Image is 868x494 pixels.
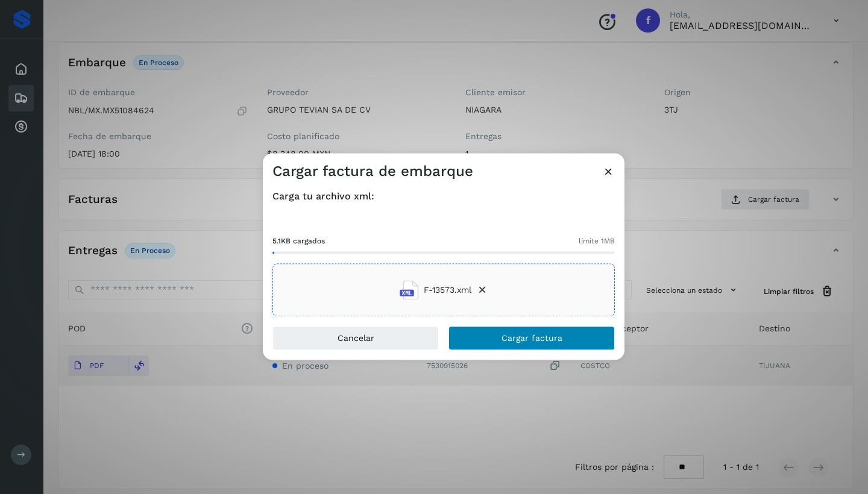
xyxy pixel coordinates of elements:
button: Cancelar [272,327,439,351]
h4: Carga tu archivo xml: [272,190,615,202]
h3: Cargar factura de embarque [272,163,473,180]
span: 5.1KB cargados [272,236,325,247]
span: límite 1MB [579,236,615,247]
span: Cargar factura [502,334,562,343]
span: Cancelar [338,334,374,343]
button: Cargar factura [448,327,615,351]
span: F-13573.xml [424,284,471,296]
